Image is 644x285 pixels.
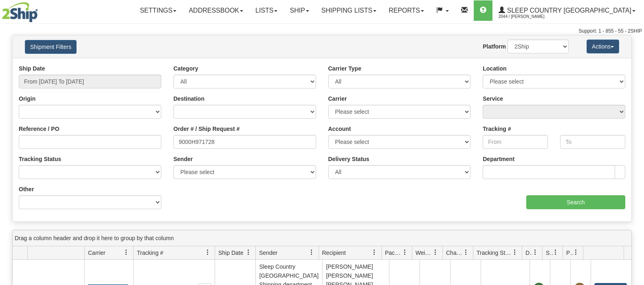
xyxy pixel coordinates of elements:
[526,195,625,209] input: Search
[25,40,77,54] button: Shipment Filters
[528,245,542,259] a: Delivery Status filter column settings
[174,125,240,133] label: Order # / Ship Request #
[483,64,506,73] label: Location
[174,155,193,163] label: Sender
[477,249,512,257] span: Tracking Status
[2,28,642,35] div: Support: 1 - 855 - 55 - 2SHIP
[305,245,319,259] a: Sender filter column settings
[525,249,532,257] span: Delivery Status
[385,249,402,257] span: Packages
[182,0,249,21] a: Addressbook
[13,230,631,246] div: grid grouping header
[566,249,573,257] span: Pickup Status
[315,0,382,21] a: Shipping lists
[483,125,511,133] label: Tracking #
[134,0,182,21] a: Settings
[367,245,381,259] a: Recipient filter column settings
[174,64,198,73] label: Category
[429,245,442,259] a: Weight filter column settings
[19,155,61,163] label: Tracking Status
[19,185,34,193] label: Other
[459,245,473,259] a: Charge filter column settings
[328,95,347,103] label: Carrier
[382,0,430,21] a: Reports
[284,0,315,21] a: Ship
[415,249,433,257] span: Weight
[549,245,563,259] a: Shipment Issues filter column settings
[492,0,642,21] a: Sleep Country [GEOGRAPHIC_DATA] 2044 / [PERSON_NAME]
[249,0,284,21] a: Lists
[483,135,548,149] input: From
[508,245,522,259] a: Tracking Status filter column settings
[119,245,133,259] a: Carrier filter column settings
[242,245,255,259] a: Ship Date filter column settings
[398,245,412,259] a: Packages filter column settings
[2,2,38,22] img: logo2044.jpg
[587,40,619,53] button: Actions
[201,245,215,259] a: Tracking # filter column settings
[137,249,163,257] span: Tracking #
[505,7,631,14] span: Sleep Country [GEOGRAPHIC_DATA]
[174,95,204,103] label: Destination
[446,249,463,257] span: Charge
[19,125,59,133] label: Reference / PO
[328,155,369,163] label: Delivery Status
[328,125,351,133] label: Account
[218,249,243,257] span: Ship Date
[19,64,45,73] label: Ship Date
[499,13,560,21] span: 2044 / [PERSON_NAME]
[569,245,583,259] a: Pickup Status filter column settings
[483,42,506,51] label: Platform
[259,249,277,257] span: Sender
[560,135,625,149] input: To
[483,155,514,163] label: Department
[328,64,361,73] label: Carrier Type
[625,101,643,184] iframe: chat widget
[19,95,35,103] label: Origin
[88,249,106,257] span: Carrier
[546,249,553,257] span: Shipment Issues
[322,249,346,257] span: Recipient
[483,95,503,103] label: Service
